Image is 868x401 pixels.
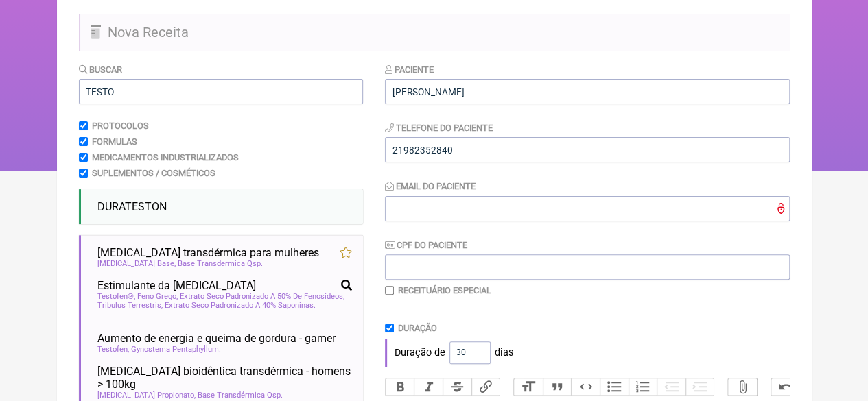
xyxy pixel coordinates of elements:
[79,14,790,51] h2: Nova Receita
[97,391,196,400] span: [MEDICAL_DATA] Propionato
[728,378,757,396] button: Attach Files
[398,323,437,333] label: Duração
[414,378,443,396] button: Italic
[79,64,123,75] label: Buscar
[657,378,685,396] button: Decrease Level
[514,378,543,396] button: Heading
[92,152,239,162] label: Medicamentos Industrializados
[771,378,800,396] button: Undo
[97,365,352,391] span: [MEDICAL_DATA] bioidêntica transdérmica - homens > 100kg
[97,345,129,354] span: Testofen
[198,391,283,400] span: Base Transdérmica Qsp
[443,378,471,396] button: Strikethrough
[97,301,316,310] span: Tribulus Terrestris, Extrato Seco Padronizado A 40% Saponinas
[385,240,467,250] label: CPF do Paciente
[97,246,319,259] span: [MEDICAL_DATA] transdérmica para mulheres
[92,168,215,178] label: Suplementos / Cosméticos
[685,378,714,396] button: Increase Level
[97,279,256,292] span: Estimulante da [MEDICAL_DATA]
[97,200,167,213] span: DURATESTON
[385,123,493,133] label: Telefone do Paciente
[495,347,513,359] span: dias
[178,259,263,268] span: Base Transdermica Qsp
[600,378,629,396] button: Bullets
[92,136,137,147] label: Formulas
[97,259,176,268] span: [MEDICAL_DATA] Base
[398,285,491,295] label: Receituário Especial
[385,64,434,75] label: Paciente
[386,378,414,396] button: Bold
[92,121,149,131] label: Protocolos
[97,292,344,301] span: Testofen®, Feno Grego, Extrato Seco Padronizado A 50% De Fenosídeos
[571,378,600,396] button: Code
[131,345,221,354] span: Gynostema Pentaphyllum
[543,378,572,396] button: Quote
[629,378,657,396] button: Numbers
[471,378,500,396] button: Link
[395,347,445,359] span: Duração de
[385,181,476,191] label: Email do Paciente
[97,332,336,345] span: Aumento de energia e queima de gordura - gamer
[79,79,363,104] input: exemplo: emagrecimento, ansiedade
